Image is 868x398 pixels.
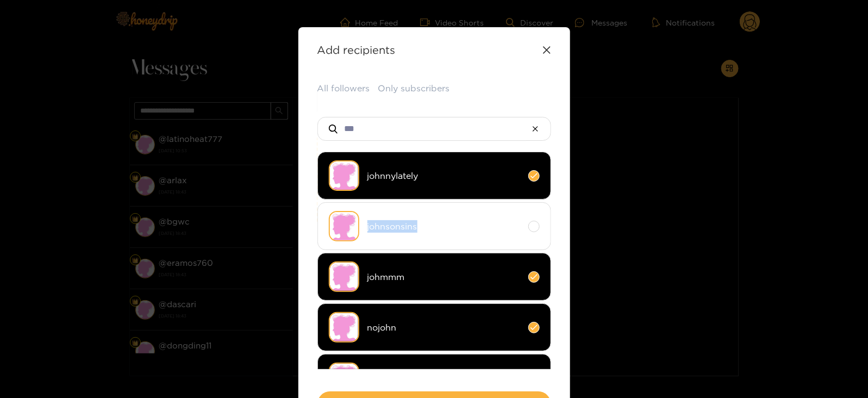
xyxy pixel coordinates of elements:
span: johnsonsins [367,220,520,233]
img: no-avatar.png [329,160,359,191]
button: All followers [317,82,370,95]
span: johnnylately [367,170,520,182]
span: nojohn [367,321,520,334]
span: johmmm [367,271,520,283]
button: Only subscribers [378,82,450,95]
img: no-avatar.png [329,363,359,393]
img: no-avatar.png [329,312,359,343]
strong: Add recipients [317,43,396,56]
img: no-avatar.png [329,211,359,241]
img: no-avatar.png [329,262,359,292]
